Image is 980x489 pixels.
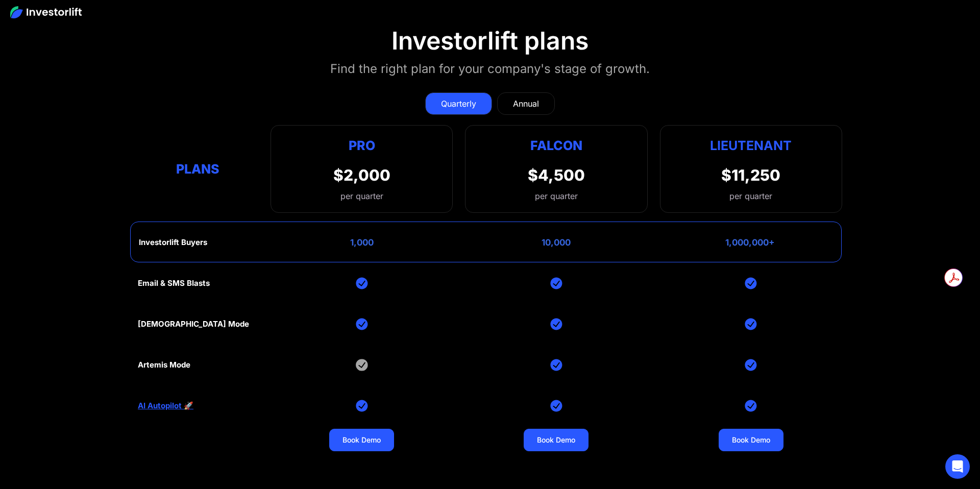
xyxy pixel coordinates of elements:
div: 10,000 [542,237,571,248]
div: per quarter [535,190,578,202]
a: Book Demo [329,429,394,451]
div: Email & SMS Blasts [138,279,210,288]
a: Book Demo [524,429,589,451]
div: $11,250 [721,166,780,184]
div: Quarterly [441,97,476,110]
div: 1,000 [350,237,374,248]
div: per quarter [333,190,390,202]
div: Annual [513,97,539,110]
div: Investorlift plans [391,26,589,56]
div: Artemis Mode [138,360,190,370]
div: Investorlift Buyers [139,238,207,247]
a: Book Demo [719,429,783,451]
strong: Lieutenant [710,138,792,153]
div: [DEMOGRAPHIC_DATA] Mode [138,320,249,329]
div: per quarter [729,190,772,202]
div: $2,000 [333,166,390,184]
div: $4,500 [528,166,585,184]
div: Falcon [530,136,582,156]
div: Plans [138,159,258,179]
div: 1,000,000+ [725,237,775,248]
div: Pro [333,136,390,156]
a: AI Autopilot 🚀 [138,401,193,410]
div: Find the right plan for your company's stage of growth. [330,60,650,78]
div: Open Intercom Messenger [945,454,970,479]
